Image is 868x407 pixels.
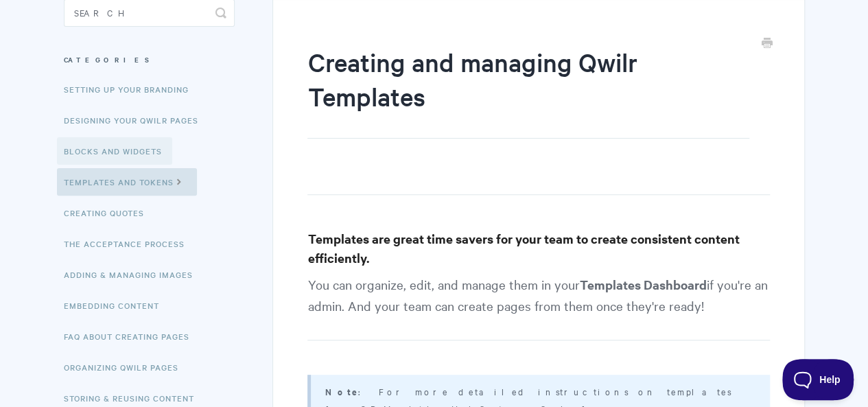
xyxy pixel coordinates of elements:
a: Organizing Qwilr Pages [64,353,189,381]
iframe: Toggle Customer Support [782,359,854,400]
a: FAQ About Creating Pages [64,323,200,350]
a: Setting up your Branding [64,75,199,103]
h3: Categories [64,47,235,72]
a: The Acceptance Process [64,230,195,257]
a: Adding & Managing Images [64,261,203,288]
b: Note [325,385,357,398]
a: Creating Quotes [64,199,154,226]
a: Blocks and Widgets [57,137,172,165]
strong: Templates Dashboard [579,276,706,293]
h1: Creating and managing Qwilr Templates [307,45,749,139]
a: Embedding Content [64,292,169,319]
a: Print this Article [762,36,773,51]
a: Templates and Tokens [57,168,197,196]
p: You can organize, edit, and manage them in your if you're an admin. And your team can create page... [307,274,769,340]
a: Designing Your Qwilr Pages [64,106,209,134]
h3: Templates are great time savers for your team to create consistent content efficiently. [307,229,769,268]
